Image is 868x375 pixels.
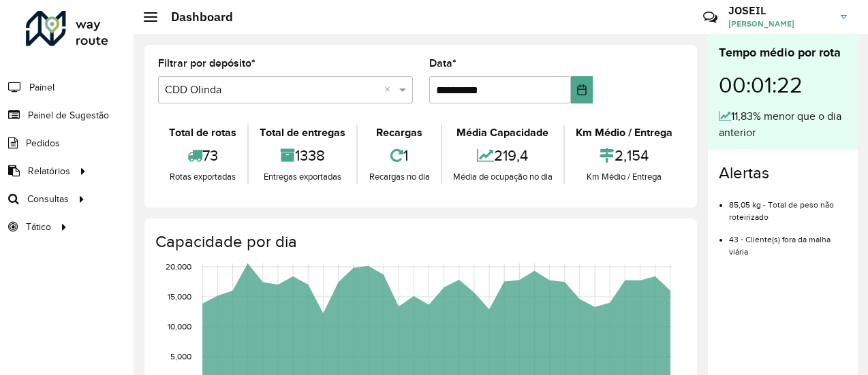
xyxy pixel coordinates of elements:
[568,141,680,170] div: 2,154
[719,44,847,62] div: Tempo médio por rota
[158,55,255,71] label: Filtrar por depósito
[166,262,191,271] text: 20,000
[161,125,244,141] div: Total de rotas
[729,189,847,223] li: 85,05 kg - Total de peso não roteirizado
[161,170,244,184] div: Rotas exportadas
[696,3,725,32] a: Contato Rápido
[252,170,353,184] div: Entregas exportadas
[26,220,51,234] span: Tático
[429,55,456,71] label: Data
[719,62,847,108] div: 00:01:22
[28,164,70,178] span: Relatórios
[28,108,109,123] span: Painel de Sugestão
[361,125,437,141] div: Recargas
[384,82,396,98] span: Clear all
[155,232,683,252] h4: Capacidade por dia
[446,125,560,141] div: Média Capacidade
[446,170,560,184] div: Média de ocupação no dia
[571,76,593,103] button: Choose Date
[168,322,191,331] text: 10,000
[29,80,55,95] span: Painel
[728,18,831,30] span: [PERSON_NAME]
[719,163,847,183] h4: Alertas
[361,141,437,170] div: 1
[361,170,437,184] div: Recargas no dia
[446,141,560,170] div: 219,4
[26,136,60,150] span: Pedidos
[161,141,244,170] div: 73
[728,4,831,17] h3: JOSEIL
[157,10,233,25] h2: Dashboard
[27,192,69,206] span: Consultas
[568,125,680,141] div: Km Médio / Entrega
[168,292,191,301] text: 15,000
[719,108,847,141] div: 11,83% menor que o dia anterior
[170,352,191,361] text: 5,000
[252,125,353,141] div: Total de entregas
[729,223,847,258] li: 43 - Cliente(s) fora da malha viária
[568,170,680,184] div: Km Médio / Entrega
[252,141,353,170] div: 1338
